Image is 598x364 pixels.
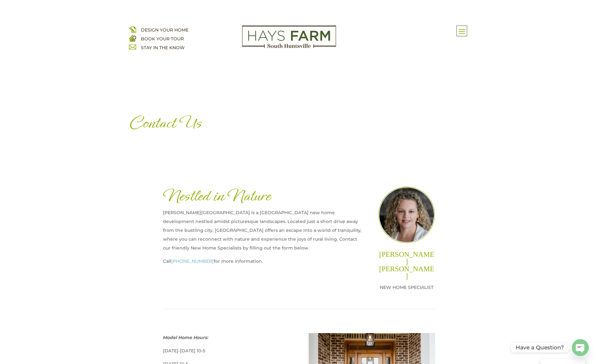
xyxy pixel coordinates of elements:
a: BOOK YOUR TOUR [141,36,184,42]
p: NEW HOME SPECIALIST [378,283,435,292]
img: Team_Laura@2x [378,186,435,243]
a: [PHONE_NUMBER] [171,258,214,264]
a: DESIGN YOUR HOME [141,27,189,33]
img: design your home [129,26,136,33]
p: [PERSON_NAME][GEOGRAPHIC_DATA] is a [GEOGRAPHIC_DATA] new home development nestled amidst picture... [163,208,363,257]
a: STAY IN THE KNOW [141,45,185,50]
h1: Nestled in Nature [163,186,363,208]
img: Logo [242,26,336,48]
p: [DATE]-[DATE] 10-5 [163,346,292,360]
strong: Model Home Hours: [163,335,208,340]
img: book your home tour [129,34,136,42]
a: hays farm homes huntsville development [242,44,336,50]
h2: [PERSON_NAME] [PERSON_NAME] [378,251,435,283]
h1: Contact Us [129,114,469,135]
p: Call for more information. [163,257,363,270]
